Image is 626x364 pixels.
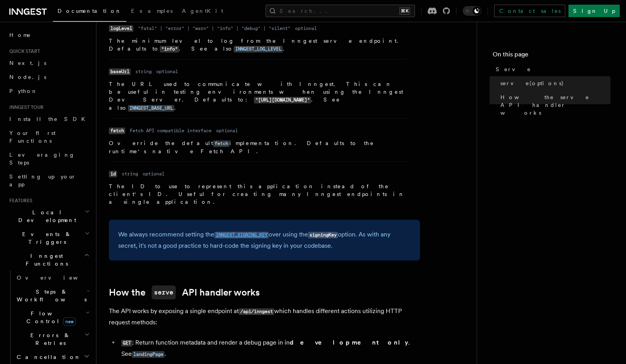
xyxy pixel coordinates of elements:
span: Inngest tour [6,104,44,110]
code: id [109,171,117,177]
button: Steps & Workflows [14,285,91,306]
code: INNGEST_BASE_URL [128,105,174,112]
span: Install the SDK [9,116,90,122]
span: serve(options) [500,79,564,87]
span: Flow Control [14,310,86,325]
span: Setting up your app [9,173,76,187]
a: Python [6,84,91,98]
code: fetch [213,140,229,147]
h4: On this page [493,50,610,62]
code: baseUrl [109,68,131,75]
span: Inngest Functions [6,252,84,268]
code: INNGEST_LOG_LEVEL [234,46,283,52]
span: Home [9,31,31,39]
span: Local Development [6,208,85,224]
span: Leveraging Steps [9,152,75,166]
a: Documentation [53,2,126,22]
span: Overview [17,275,97,281]
span: Python [9,88,38,94]
p: The ID to use to represent this application instead of the client's ID. Useful for creating many ... [109,182,407,206]
span: Steps & Workflows [14,288,87,303]
dd: optional [216,128,238,134]
code: "info" [160,46,179,52]
a: Leveraging Steps [6,148,91,170]
span: new [63,317,76,326]
p: Override the default implementation. Defaults to the runtime's native Fetch API. [109,139,407,155]
button: Flow Controlnew [14,306,91,328]
a: Your first Functions [6,126,91,148]
a: fetch [213,140,229,146]
a: Sign Up [568,5,620,17]
a: Overview [14,271,91,285]
code: fetch [109,128,125,134]
a: Home [6,28,91,42]
code: GET [121,340,132,346]
button: Toggle dark mode [463,6,481,16]
a: AgentKit [177,2,228,21]
dd: string [122,171,138,177]
p: We always recommend setting the over using the option. As with any secret, it's not a good practi... [118,229,411,251]
a: INNGEST_LOG_LEVEL [234,45,283,52]
p: The API works by exposing a single endpoint at which handles different actions utilizing HTTP req... [109,306,420,328]
code: serve [152,285,176,299]
code: landingPage [132,351,164,358]
span: Events & Triggers [6,230,85,246]
code: "[URL][DOMAIN_NAME]" [254,97,311,103]
span: Errors & Retries [14,331,84,347]
a: serve(options) [497,76,610,90]
a: Install the SDK [6,112,91,126]
span: Features [6,198,32,204]
a: INNGEST_SIGNING_KEY [214,231,269,238]
p: The URL used to communicate with Inngest. This can be useful in testing environments when using t... [109,80,407,112]
code: signingKey [308,232,338,238]
dd: optional [143,171,164,177]
p: The minimum level to log from the Inngest serve endpoint. Defaults to . See also . [109,37,407,53]
code: /api/inngest [239,308,274,315]
button: Cancellation [14,350,91,364]
span: AgentKit [182,8,223,14]
a: Setting up your app [6,170,91,191]
a: Serve [493,62,610,76]
dd: "fatal" | "error" | "warn" | "info" | "debug" | "silent" [138,25,290,31]
a: landingPage [132,350,164,357]
code: logLevel [109,25,133,32]
a: How theserveAPI handler works [109,285,260,299]
kbd: ⌘K [399,7,410,15]
span: Serve [496,65,531,73]
button: Errors & Retries [14,328,91,350]
code: INNGEST_SIGNING_KEY [214,232,269,238]
span: Node.js [9,74,46,80]
a: How the serve API handler works [497,90,610,120]
dd: string [135,68,152,75]
button: Events & Triggers [6,227,91,249]
dd: optional [156,68,178,75]
li: : Return function metadata and render a debug page in in . See . [119,337,420,360]
span: Documentation [58,8,122,14]
a: Contact sales [494,5,565,17]
span: Next.js [9,60,46,66]
span: Quick start [6,48,40,54]
dd: Fetch API compatible interface [130,128,212,134]
span: How the serve API handler works [500,93,610,117]
strong: development only [290,339,408,346]
button: Local Development [6,205,91,227]
a: Next.js [6,56,91,70]
a: INNGEST_BASE_URL [128,105,174,111]
dd: optional [295,25,317,31]
span: Cancellation [14,353,81,361]
button: Search...⌘K [266,5,415,17]
a: Node.js [6,70,91,84]
span: Your first Functions [9,130,56,144]
button: Inngest Functions [6,249,91,271]
span: Examples [131,8,173,14]
a: Examples [126,2,177,21]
